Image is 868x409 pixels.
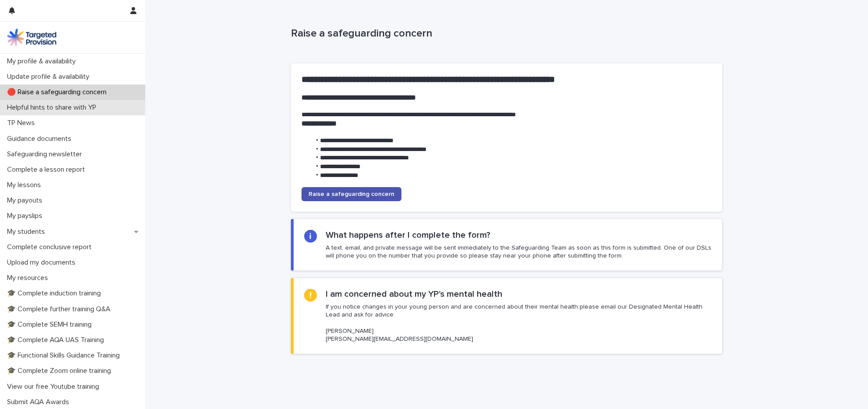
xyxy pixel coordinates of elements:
[326,230,490,240] h2: What happens after I complete the form?
[4,103,103,112] p: Helpful hints to share with YP
[4,57,83,66] p: My profile & availability
[291,27,719,40] p: Raise a safeguarding concern
[4,336,111,344] p: 🎓 Complete AQA UAS Training
[4,243,99,251] p: Complete conclusive report
[4,196,49,205] p: My payouts
[4,166,92,174] p: Complete a lesson report
[326,289,502,299] h2: I am concerned about my YP's mental health
[4,119,42,127] p: TP News
[302,187,401,201] a: Raise a safeguarding concern
[4,150,89,158] p: Safeguarding newsletter
[4,135,78,143] p: Guidance documents
[4,321,99,329] p: 🎓 Complete SEMH training
[4,305,118,313] p: 🎓 Complete further training Q&A
[326,303,711,343] p: If you notice changes in your young person and are concerned about their mental health please ema...
[4,383,106,391] p: View our free Youtube training
[4,258,82,267] p: Upload my documents
[4,212,49,220] p: My payslips
[4,73,96,81] p: Update profile & availability
[4,398,76,406] p: Submit AQA Awards
[4,274,55,282] p: My resources
[4,88,114,96] p: 🔴 Raise a safeguarding concern
[309,191,394,197] span: Raise a safeguarding concern
[4,351,127,360] p: 🎓 Functional Skills Guidance Training
[4,289,108,298] p: 🎓 Complete induction training
[326,244,711,260] p: A text, email, and private message will be sent immediately to the Safeguarding Team as soon as t...
[7,29,56,46] img: M5nRWzHhSzIhMunXDL62
[4,228,52,236] p: My students
[4,367,118,375] p: 🎓 Complete Zoom online training
[4,181,48,189] p: My lessons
